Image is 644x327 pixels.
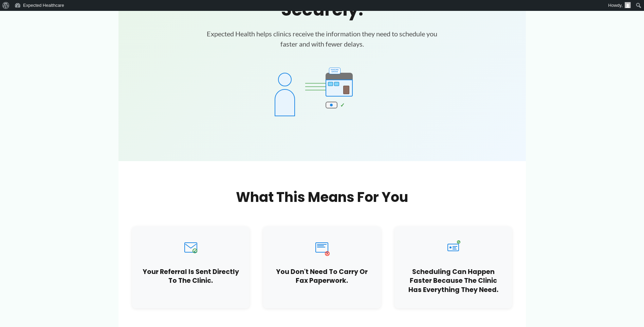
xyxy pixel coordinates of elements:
[273,268,371,286] h3: You don't need to carry or fax paperwork.
[340,100,345,110] div: ✓
[405,268,502,295] h3: Scheduling can happen faster because the clinic has everything they need.
[331,71,339,73] div: CENTER
[203,29,441,49] p: Expected Health helps clinics receive the information they need to schedule you faster and with f...
[132,188,512,206] h2: What This Means for You
[331,69,339,71] div: IMAGING
[142,268,240,286] h3: Your referral is sent directly to the clinic.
